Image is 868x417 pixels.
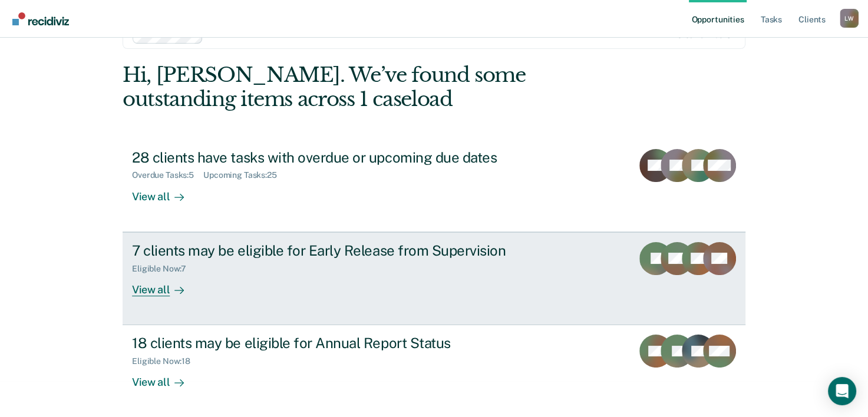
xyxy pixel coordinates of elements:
div: Upcoming Tasks : 25 [203,170,286,180]
div: Overdue Tasks : 5 [132,170,203,180]
div: 28 clients have tasks with overdue or upcoming due dates [132,149,546,166]
div: L W [840,9,859,28]
div: View all [132,180,198,203]
a: 7 clients may be eligible for Early Release from SupervisionEligible Now:7View all [123,232,745,325]
div: Eligible Now : 7 [132,264,196,274]
div: Open Intercom Messenger [828,377,856,405]
div: View all [132,273,198,296]
div: 7 clients may be eligible for Early Release from Supervision [132,242,546,259]
a: 28 clients have tasks with overdue or upcoming due datesOverdue Tasks:5Upcoming Tasks:25View all [123,140,745,232]
button: Profile dropdown button [840,9,859,28]
img: Recidiviz [12,12,69,25]
div: Eligible Now : 18 [132,356,200,366]
div: 18 clients may be eligible for Annual Report Status [132,335,546,352]
div: View all [132,366,198,389]
div: Hi, [PERSON_NAME]. We’ve found some outstanding items across 1 caseload [123,63,621,111]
